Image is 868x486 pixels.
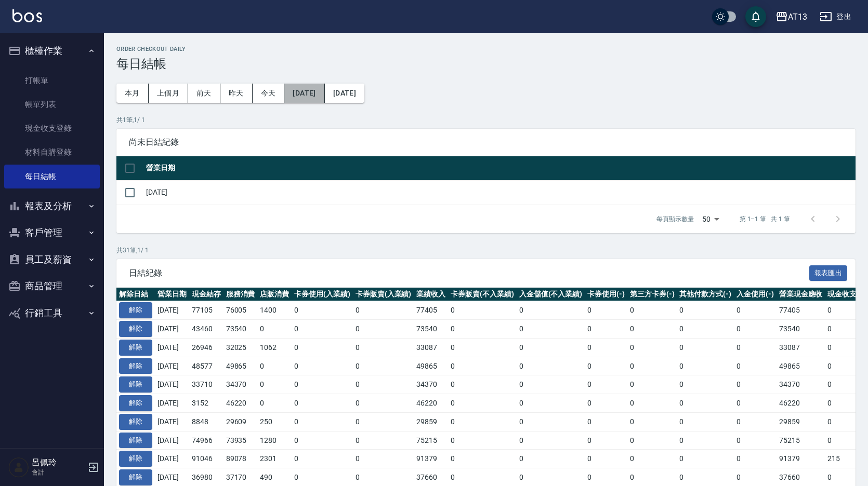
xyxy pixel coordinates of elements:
td: 33087 [777,338,825,357]
td: 0 [585,357,627,375]
th: 入金儲值(不入業績) [517,288,585,301]
td: 0 [734,375,777,394]
td: 0 [517,375,585,394]
td: 0 [677,450,734,468]
th: 解除日結 [116,288,155,301]
td: [DATE] [155,450,189,468]
td: 0 [517,394,585,413]
p: 每頁顯示數量 [656,214,694,224]
button: 員工及薪資 [4,246,100,273]
td: 0 [734,338,777,357]
td: 77405 [414,301,448,320]
td: 49865 [777,357,825,375]
td: 0 [627,431,677,450]
td: [DATE] [155,338,189,357]
td: 91379 [414,450,448,468]
td: 32025 [223,338,258,357]
td: 0 [292,357,353,375]
td: 48577 [189,357,223,375]
button: 前天 [188,84,220,103]
button: 解除 [119,469,152,485]
td: 0 [517,450,585,468]
td: [DATE] [155,431,189,450]
td: [DATE] [143,180,856,205]
p: 共 1 筆, 1 / 1 [116,115,856,125]
td: 34370 [777,375,825,394]
td: 43460 [189,320,223,339]
td: 0 [292,450,353,468]
button: 解除 [119,302,152,318]
td: 0 [677,338,734,357]
td: 34370 [223,375,258,394]
td: 0 [585,301,627,320]
div: 50 [698,205,723,233]
td: 0 [585,320,627,339]
td: 0 [677,320,734,339]
td: 49865 [223,357,258,375]
td: 0 [677,412,734,431]
td: 0 [734,357,777,375]
h3: 每日結帳 [116,57,856,71]
th: 入金使用(-) [734,288,777,301]
td: [DATE] [155,394,189,413]
td: 0 [734,412,777,431]
td: 46220 [223,394,258,413]
td: 77405 [777,301,825,320]
td: 0 [585,394,627,413]
h2: Order checkout daily [116,46,856,52]
button: 解除 [119,395,152,411]
td: 0 [627,357,677,375]
td: 0 [448,431,517,450]
button: 上個月 [149,84,188,103]
td: 0 [585,338,627,357]
button: 報表匯出 [809,265,848,281]
td: 0 [292,412,353,431]
td: 75215 [777,431,825,450]
td: 1062 [257,338,292,357]
td: 0 [627,412,677,431]
a: 報表匯出 [809,267,848,277]
td: 46220 [414,394,448,413]
td: 0 [734,450,777,468]
td: 29859 [777,412,825,431]
td: 0 [353,338,414,357]
p: 會計 [32,468,85,477]
td: 1400 [257,301,292,320]
td: 73540 [223,320,258,339]
td: 0 [585,431,627,450]
a: 帳單列表 [4,92,100,116]
button: save [745,6,766,27]
p: 共 31 筆, 1 / 1 [116,246,856,255]
td: 0 [353,394,414,413]
td: 0 [627,450,677,468]
td: 0 [292,301,353,320]
td: 0 [448,412,517,431]
button: AT13 [771,6,811,28]
td: 0 [353,320,414,339]
th: 營業現金應收 [777,288,825,301]
td: 0 [353,375,414,394]
td: 1280 [257,431,292,450]
th: 業績收入 [414,288,448,301]
td: [DATE] [155,357,189,375]
td: 73540 [414,320,448,339]
td: 0 [353,450,414,468]
td: 0 [257,320,292,339]
div: AT13 [788,10,807,23]
button: 解除 [119,321,152,337]
td: 0 [292,394,353,413]
td: 29609 [223,412,258,431]
td: 0 [734,431,777,450]
button: 登出 [816,7,856,26]
td: 0 [292,320,353,339]
a: 每日結帳 [4,165,100,188]
td: 0 [677,375,734,394]
td: 0 [292,338,353,357]
td: 0 [585,412,627,431]
a: 材料自購登錄 [4,140,100,164]
td: 0 [585,450,627,468]
td: 0 [292,375,353,394]
td: 89078 [223,450,258,468]
th: 卡券販賣(入業績) [353,288,414,301]
span: 尚未日結紀錄 [129,137,843,147]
